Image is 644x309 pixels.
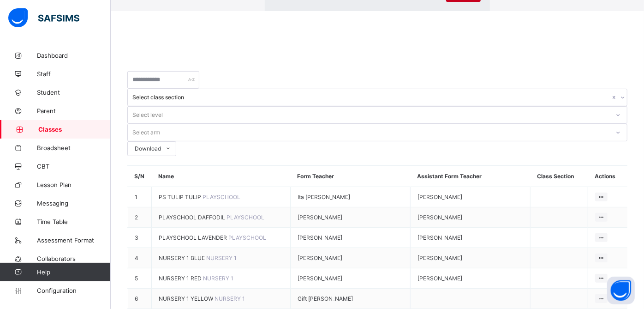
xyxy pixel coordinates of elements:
[417,234,462,241] span: [PERSON_NAME]
[128,227,152,248] td: 3
[417,254,462,261] span: [PERSON_NAME]
[37,200,111,207] span: Messaging
[228,234,266,241] span: PLAYSCHOOL
[128,207,152,227] td: 2
[215,295,245,302] span: NURSERY 1
[38,126,111,133] span: Classes
[37,163,111,170] span: CBT
[298,234,342,241] span: [PERSON_NAME]
[37,218,111,225] span: Time Table
[227,214,264,221] span: PLAYSCHOOL
[298,295,353,302] span: Gift [PERSON_NAME]
[159,254,206,261] span: NURSERY 1 BLUE
[159,194,203,200] span: PS TULIP TULIP
[298,254,342,261] span: [PERSON_NAME]
[530,166,588,187] th: Class Section
[607,277,635,304] button: Open asap
[37,144,111,151] span: Broadsheet
[159,275,203,282] span: NURSERY 1 RED
[298,214,342,221] span: [PERSON_NAME]
[290,166,410,187] th: Form Teacher
[298,275,342,282] span: [PERSON_NAME]
[159,214,227,221] span: PLAYSCHOOL DAFFODIL
[203,275,233,282] span: NURSERY 1
[37,89,111,96] span: Student
[37,70,111,78] span: Staff
[128,288,152,309] td: 6
[132,94,610,101] div: Select class section
[37,268,110,276] span: Help
[128,248,152,268] td: 4
[298,194,350,200] span: Ita [PERSON_NAME]
[203,194,240,200] span: PLAYSCHOOL
[37,287,110,294] span: Configuration
[417,194,462,200] span: [PERSON_NAME]
[132,124,160,141] div: Select arm
[417,214,462,221] span: [PERSON_NAME]
[132,106,163,124] div: Select level
[417,275,462,282] span: [PERSON_NAME]
[128,187,152,207] td: 1
[410,166,530,187] th: Assistant Form Teacher
[588,166,627,187] th: Actions
[8,8,79,28] img: safsims
[37,181,111,188] span: Lesson Plan
[37,107,111,115] span: Parent
[128,268,152,288] td: 5
[152,166,291,187] th: Name
[159,234,228,241] span: PLAYSCHOOL LAVENDER
[206,254,237,261] span: NURSERY 1
[37,52,111,59] span: Dashboard
[128,166,152,187] th: S/N
[135,145,161,152] span: Download
[37,236,111,244] span: Assessment Format
[37,255,111,262] span: Collaborators
[159,295,215,302] span: NURSERY 1 YELLOW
